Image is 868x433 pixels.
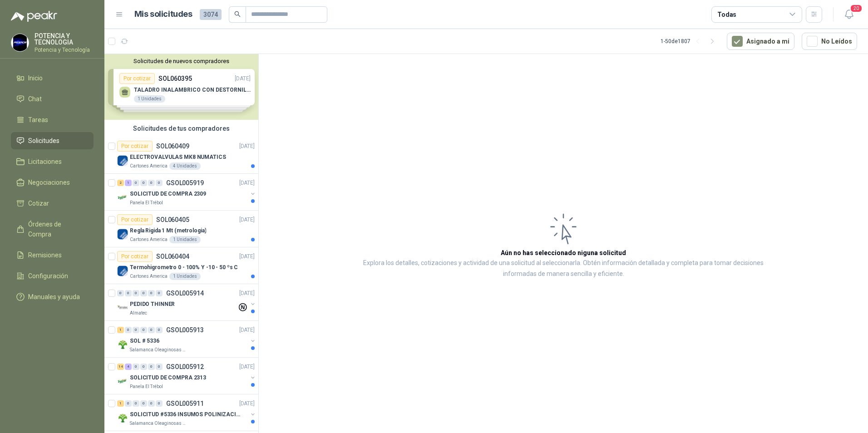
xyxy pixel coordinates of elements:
[166,364,204,370] p: GSOL005912
[148,327,155,333] div: 0
[28,157,62,167] span: Licitaciones
[239,179,255,187] p: [DATE]
[133,327,139,333] div: 0
[104,211,258,247] a: Por cotizarSOL060405[DATE] Company LogoRegla Rigida 1 Mt (metrologia)Cartones America1 Unidades
[117,180,124,186] div: 2
[117,251,153,262] div: Por cotizar
[239,252,255,261] p: [DATE]
[148,290,155,296] div: 0
[130,153,226,162] p: ELECTROVALVULAS MK8 NUMATICS
[28,198,49,208] span: Cotizar
[117,400,124,407] div: 1
[117,339,128,350] img: Company Logo
[28,250,62,260] span: Remisiones
[11,34,29,51] img: Company Logo
[169,273,201,280] div: 1 Unidades
[140,180,147,186] div: 0
[239,289,255,298] p: [DATE]
[28,271,68,281] span: Configuración
[104,120,258,137] div: Solicitudes de tus compradores
[350,258,777,280] p: Explora los detalles, cotizaciones y actividad de una solicitud al seleccionarla. Obtén informaci...
[130,300,175,309] p: PEDIDO THINNER
[140,400,147,407] div: 0
[156,180,163,186] div: 0
[130,410,243,419] p: SOLICITUD #5336 INSUMOS POLINIZACIÓN
[28,94,42,104] span: Chat
[117,302,128,313] img: Company Logo
[11,195,94,212] a: Cotizar
[117,141,153,152] div: Por cotizar
[117,361,256,390] a: 14 4 0 0 0 0 GSOL005912[DATE] Company LogoSOLICITUD DE COMPRA 2313Panela El Trébol
[117,214,153,225] div: Por cotizar
[239,216,255,224] p: [DATE]
[117,155,128,166] img: Company Logo
[166,327,204,333] p: GSOL005913
[133,180,139,186] div: 0
[130,199,163,207] p: Panela El Trébol
[35,33,94,45] p: POTENCIA Y TECNOLOGIA
[130,226,206,235] p: Regla Rigida 1 Mt (metrologia)
[239,399,255,408] p: [DATE]
[717,10,736,20] div: Todas
[117,266,128,276] img: Company Logo
[130,383,163,390] p: Panela El Trébol
[130,236,168,243] p: Cartones America
[117,229,128,240] img: Company Logo
[156,327,163,333] div: 0
[11,153,94,170] a: Licitaciones
[28,136,59,146] span: Solicitudes
[130,337,159,345] p: SOL # 5336
[117,325,256,354] a: 1 0 0 0 0 0 GSOL005913[DATE] Company LogoSOL # 5336Salamanca Oleaginosas SAS
[130,346,187,354] p: Salamanca Oleaginosas SAS
[11,11,57,22] img: Logo peakr
[130,374,206,382] p: SOLICITUD DE COMPRA 2313
[169,236,201,243] div: 1 Unidades
[140,290,147,296] div: 0
[200,9,222,20] span: 3074
[166,400,204,407] p: GSOL005911
[133,364,139,370] div: 0
[108,58,255,64] button: Solicitudes de nuevos compradores
[125,400,132,407] div: 0
[11,90,94,108] a: Chat
[140,327,147,333] div: 0
[802,33,857,50] button: No Leídos
[239,363,255,371] p: [DATE]
[661,34,720,49] div: 1 - 50 de 1807
[117,376,128,387] img: Company Logo
[35,47,94,53] p: Potencia y Tecnología
[140,364,147,370] div: 0
[11,288,94,305] a: Manuales y ayuda
[11,69,94,87] a: Inicio
[166,180,204,186] p: GSOL005919
[125,364,132,370] div: 4
[133,290,139,296] div: 0
[28,115,48,125] span: Tareas
[130,273,168,280] p: Cartones America
[117,398,256,427] a: 1 0 0 0 0 0 GSOL005911[DATE] Company LogoSOLICITUD #5336 INSUMOS POLINIZACIÓNSalamanca Oleaginosa...
[11,246,94,264] a: Remisiones
[156,290,163,296] div: 0
[28,73,43,83] span: Inicio
[239,142,255,151] p: [DATE]
[841,6,857,23] button: 20
[11,267,94,285] a: Configuración
[28,292,80,302] span: Manuales y ayuda
[156,400,163,407] div: 0
[133,400,139,407] div: 0
[148,180,155,186] div: 0
[156,143,189,149] p: SOL060409
[117,177,256,207] a: 2 1 0 0 0 0 GSOL005919[DATE] Company LogoSOLICITUD DE COMPRA 2309Panela El Trébol
[117,192,128,203] img: Company Logo
[117,327,124,333] div: 1
[104,247,258,284] a: Por cotizarSOL060404[DATE] Company LogoTermohigrometro 0 - 100% Y -10 - 50 ºs CCartones America1 ...
[11,174,94,191] a: Negociaciones
[727,33,794,50] button: Asignado a mi
[125,180,132,186] div: 1
[117,364,124,370] div: 14
[28,177,70,187] span: Negociaciones
[134,8,192,21] h1: Mis solicitudes
[501,248,626,258] h3: Aún no has seleccionado niguna solicitud
[28,219,85,239] span: Órdenes de Compra
[104,54,258,120] div: Solicitudes de nuevos compradoresPor cotizarSOL060395[DATE] TALADRO INALAMBRICO CON DESTORNILLADO...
